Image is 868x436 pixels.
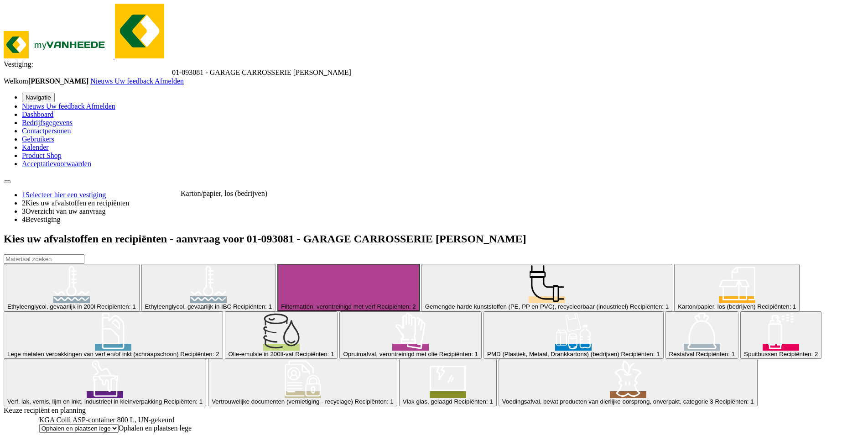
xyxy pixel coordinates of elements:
[7,351,179,357] span: Lege metalen verpakkingen van verf en/of inkt (schraapschoon)
[119,424,192,432] span: Ophalen en plaatsen lege
[295,351,334,357] span: Recipiënten: 1
[114,77,153,85] span: Uw feedback
[399,359,497,406] button: Vlak glas, gelaagd Recipiënten: 1
[90,77,113,85] span: Nieuws
[4,31,113,58] img: myVanheede
[696,351,735,357] span: Recipiënten: 1
[46,102,85,110] span: Uw feedback
[26,199,129,207] span: Kies uw afvalstoffen en recipiënten
[97,303,135,310] span: Recipiënten: 1
[377,303,416,310] span: Recipiënten: 2
[355,398,394,405] span: Recipiënten: 1
[172,68,351,76] span: 01-093081 - GARAGE CARROSSERIE ANTOINE - GERAARDSBERGEN
[281,303,375,310] span: Filtermatten, verontreinigd met verf
[454,398,493,405] span: Recipiënten: 1
[26,94,51,101] span: Navigatie
[7,398,162,405] span: Verf, lak, vernis, lijm en inkt, industrieel in kleinverpakking
[22,102,46,110] a: Nieuws
[421,264,672,311] button: Gemengde harde kunststoffen (PE, PP en PVC), recycleerbaar (industrieel) Recipiënten: 1
[22,215,26,223] span: 4
[180,351,219,357] span: Recipiënten: 2
[22,110,53,118] a: Dashboard
[4,254,84,264] input: Materiaal zoeken
[715,398,754,405] span: Recipiënten: 1
[90,77,114,85] a: Nieuws
[499,359,758,406] button: Voedingsafval, bevat producten van dierlijke oorsprong, onverpakt, categorie 3 Recipiënten: 1
[22,160,91,168] a: Acceptatievoorwaarden
[7,303,95,310] span: Ethyleenglycol, gevaarlijk in 200l
[46,102,86,110] a: Uw feedback
[425,303,628,310] span: Gemengde harde kunststoffen (PE, PP en PVC), recycleerbaar (industrieel)
[73,416,175,424] span: ASP-container 800 L, UN-gekeurd
[4,359,206,406] button: Verf, lak, vernis, lijm en inkt, industrieel in kleinverpakking Recipiënten: 1
[779,351,818,357] span: Recipiënten: 2
[22,143,49,151] a: Kalender
[225,311,338,359] button: Olie-emulsie in 200lt-vat Recipiënten: 1
[439,351,478,357] span: Recipiënten: 1
[164,398,203,405] span: Recipiënten: 1
[39,416,71,424] span: KGA Colli
[678,303,755,310] span: Karton/papier, los (bedrijven)
[233,303,272,310] span: Recipiënten: 1
[22,93,55,102] button: Navigatie
[4,77,90,85] span: Welkom
[4,60,33,68] span: Vestiging:
[155,77,184,85] a: Afmelden
[22,191,26,199] span: 1
[22,127,71,135] a: Contactpersonen
[22,135,54,143] a: Gebruikers
[22,119,73,126] a: Bedrijfsgegevens
[674,264,800,311] button: Karton/papier, los (bedrijven) Recipiënten: 1
[26,191,106,199] span: Selecteer hier een vestiging
[114,77,155,85] a: Uw feedback
[744,351,777,357] span: Spuitbussen
[665,311,738,359] button: Restafval Recipiënten: 1
[28,77,88,85] strong: [PERSON_NAME]
[339,311,482,359] button: Opruimafval, verontreinigd met olie Recipiënten: 1
[4,311,223,359] button: Lege metalen verpakkingen van verf en/of inkt (schraapschoon) Recipiënten: 2
[212,398,353,405] span: Vertrouwelijke documenten (vernietiging - recyclage)
[277,264,420,311] button: Filtermatten, verontreinigd met verf Recipiënten: 2
[145,303,232,310] span: Ethyleenglycol, gevaarlijk in IBC
[403,398,452,405] span: Vlak glas, gelaagd
[22,191,106,199] a: 1Selecteer hier een vestiging
[86,102,115,110] a: Afmelden
[26,207,105,215] span: Overzicht van uw aanvraag
[757,303,796,310] span: Recipiënten: 1
[487,351,619,357] span: PMD (Plastiek, Metaal, Drankkartons) (bedrijven)
[115,4,164,58] img: myVanheede
[621,351,660,357] span: Recipiënten: 1
[740,311,821,359] button: Spuitbussen Recipiënten: 2
[669,351,695,357] span: Restafval
[502,398,713,405] span: Voedingsafval, bevat producten van dierlijke oorsprong, onverpakt, categorie 3
[26,215,60,223] span: Bevestiging
[630,303,669,310] span: Recipiënten: 1
[4,233,864,245] h2: Kies uw afvalstoffen en recipiënten - aanvraag voor 01-093081 - GARAGE CARROSSERIE [PERSON_NAME]
[208,359,397,406] button: Vertrouwelijke documenten (vernietiging - recyclage) Recipiënten: 1
[22,207,26,215] span: 3
[483,311,664,359] button: PMD (Plastiek, Metaal, Drankkartons) (bedrijven) Recipiënten: 1
[229,351,294,357] span: Olie-emulsie in 200lt-vat
[4,264,140,311] button: Ethyleenglycol, gevaarlijk in 200l Recipiënten: 1
[4,406,864,415] div: Keuze recipiënt en planning
[343,351,437,357] span: Opruimafval, verontreinigd met olie
[141,264,276,311] button: Ethyleenglycol, gevaarlijk in IBC Recipiënten: 1
[22,199,26,207] span: 2
[22,152,62,159] a: Product Shop
[22,102,44,110] span: Nieuws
